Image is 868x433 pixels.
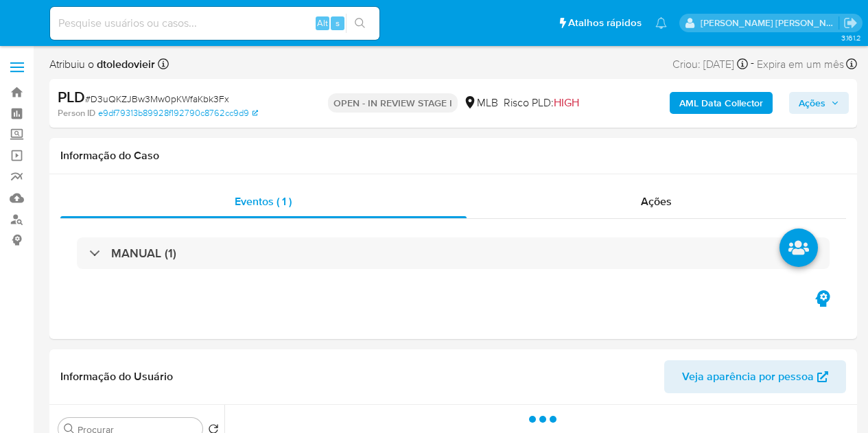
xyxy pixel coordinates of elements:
[336,16,340,30] span: s
[843,16,858,30] a: Sair
[317,16,328,30] span: Alt
[98,107,258,119] a: e9df79313b89928f192790c8762cc9d9
[679,92,763,114] b: AML Data Collector
[94,56,155,72] b: dtoledovieir
[664,360,846,393] button: Veja aparência por pessoa
[60,370,173,384] h1: Informação do Usuário
[682,360,814,393] span: Veja aparência por pessoa
[463,95,498,110] div: MLB
[670,92,773,114] button: AML Data Collector
[58,107,95,119] b: Person ID
[77,237,830,269] div: MANUAL (1)
[672,55,748,73] div: Criou: [DATE]
[799,92,825,114] span: Ações
[235,194,292,209] span: Eventos ( 1 )
[328,93,458,113] p: OPEN - IN REVIEW STAGE I
[111,246,176,261] h3: MANUAL (1)
[701,16,839,30] p: danilo.toledo@mercadolivre.com
[50,14,379,32] input: Pesquise usuários ou casos...
[58,86,85,108] b: PLD
[757,57,844,72] span: Expira em um mês
[568,16,642,30] span: Atalhos rápidos
[655,17,667,29] a: Notificações
[60,149,846,163] h1: Informação do Caso
[554,95,579,110] span: HIGH
[346,14,374,33] button: search-icon
[751,55,754,73] span: -
[504,95,579,110] span: Risco PLD:
[85,92,229,106] span: # D3uQKZJBw3Mw0pKWfaKbk3Fx
[641,194,672,209] span: Ações
[49,57,155,72] span: Atribuiu o
[789,92,849,114] button: Ações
